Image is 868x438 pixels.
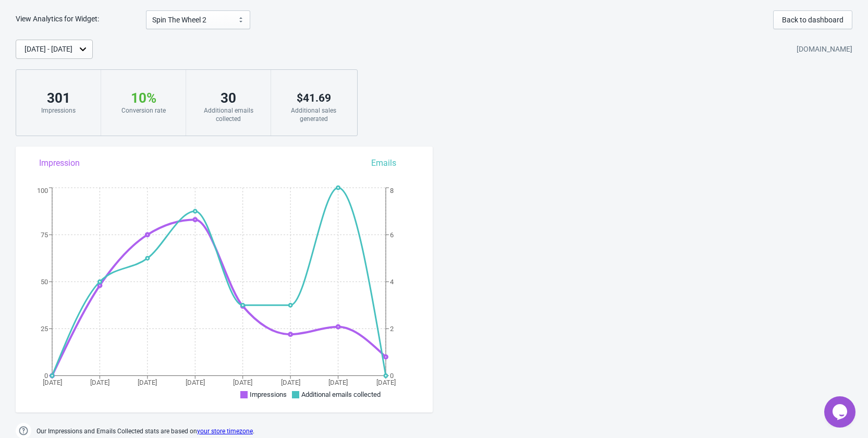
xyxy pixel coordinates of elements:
[27,90,90,106] div: 301
[282,90,346,106] div: $ 41.69
[773,10,852,29] button: Back to dashboard
[27,106,90,115] div: Impressions
[43,379,62,386] tspan: [DATE]
[390,278,394,286] tspan: 4
[16,14,146,24] label: View Analytics for Widget:
[390,372,394,380] tspan: 0
[112,106,175,115] div: Conversion rate
[90,379,109,386] tspan: [DATE]
[301,391,381,398] span: Additional emails collected
[390,187,394,194] tspan: 8
[390,325,394,333] tspan: 2
[782,16,843,24] span: Back to dashboard
[41,278,48,286] tspan: 50
[281,379,300,386] tspan: [DATE]
[390,231,394,239] tspan: 6
[250,391,287,398] span: Impressions
[41,325,48,333] tspan: 25
[797,40,852,59] div: [DOMAIN_NAME]
[197,428,253,435] a: your store timezone
[44,372,48,380] tspan: 0
[25,44,72,55] div: [DATE] - [DATE]
[138,379,157,386] tspan: [DATE]
[197,90,260,106] div: 30
[112,90,175,106] div: 10 %
[233,379,252,386] tspan: [DATE]
[824,396,858,428] iframe: chat widget
[197,106,260,123] div: Additional emails collected
[37,187,48,194] tspan: 100
[186,379,205,386] tspan: [DATE]
[41,231,48,239] tspan: 75
[376,379,396,386] tspan: [DATE]
[282,106,346,123] div: Additional sales generated
[328,379,348,386] tspan: [DATE]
